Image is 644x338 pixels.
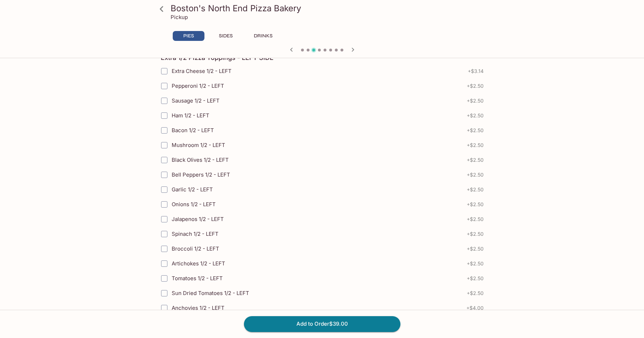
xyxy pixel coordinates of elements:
[172,82,224,89] span: Pepperoni 1/2 - LEFT
[172,127,214,134] span: Bacon 1/2 - LEFT
[467,216,484,222] span: + $2.50
[172,275,223,282] span: Tomatoes 1/2 - LEFT
[467,157,484,163] span: + $2.50
[172,201,216,208] span: Onions 1/2 - LEFT
[468,68,484,74] span: + $3.14
[467,98,484,104] span: + $2.50
[467,231,484,237] span: + $2.50
[467,261,484,266] span: + $2.50
[467,187,484,192] span: + $2.50
[172,112,209,119] span: Ham 1/2 - LEFT
[172,260,225,267] span: Artichokes 1/2 - LEFT
[467,142,484,148] span: + $2.50
[466,305,484,311] span: + $4.00
[171,14,188,20] p: Pickup
[467,172,484,178] span: + $2.50
[467,290,484,296] span: + $2.50
[467,83,484,89] span: + $2.50
[172,171,230,178] span: Bell Peppers 1/2 - LEFT
[172,68,232,74] span: Extra Cheese 1/2 - LEFT
[172,97,220,104] span: Sausage 1/2 - LEFT
[244,316,400,332] button: Add to Order$39.00
[172,142,225,148] span: Mushroom 1/2 - LEFT
[173,31,204,41] button: PIES
[467,113,484,118] span: + $2.50
[247,31,279,41] button: DRINKS
[210,31,242,41] button: SIDES
[172,290,249,296] span: Sun Dried Tomatoes 1/2 - LEFT
[467,276,484,281] span: + $2.50
[171,3,486,14] h3: Boston's North End Pizza Bakery
[172,305,225,311] span: Anchovies 1/2 - LEFT
[467,202,484,207] span: + $2.50
[172,156,229,163] span: Black Olives 1/2 - LEFT
[172,216,224,222] span: Jalapenos 1/2 - LEFT
[172,245,219,252] span: Broccoli 1/2 - LEFT
[467,246,484,252] span: + $2.50
[172,186,213,193] span: Garlic 1/2 - LEFT
[467,128,484,133] span: + $2.50
[172,231,219,237] span: Spinach 1/2 - LEFT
